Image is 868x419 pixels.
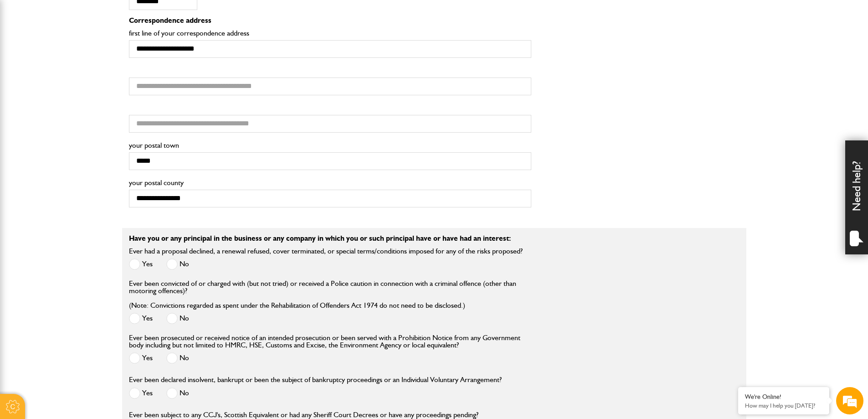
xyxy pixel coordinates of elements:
label: No [166,259,189,270]
textarea: Type your message and hit 'Enter' [12,165,166,273]
label: No [166,352,189,364]
div: Minimize live chat window [149,5,171,26]
input: Enter your last name [12,84,166,104]
div: We're Online! [745,393,822,401]
label: Ever been subject to any CCJ's, Scottish Equivalent or had any Sheriff Court Decrees or have any ... [129,411,478,419]
label: No [166,388,189,399]
p: Have you or any principal in the business or any company in which you or such principal have or h... [129,235,740,242]
label: Yes [129,352,153,364]
input: Enter your email address [12,111,166,131]
img: d_20077148190_company_1631870298795_20077148190 [15,51,38,63]
p: How may I help you today? [745,402,822,409]
label: No [166,313,189,324]
label: Ever been prosecuted or received notice of an intended prosecution or been served with a Prohibit... [129,334,531,349]
label: Yes [129,313,153,324]
label: your postal county [129,179,531,186]
div: Need help? [845,140,868,254]
label: Yes [129,259,153,270]
div: Chat with us now [47,51,153,63]
label: Ever had a proposal declined, a renewal refused, cover terminated, or special terms/conditions im... [129,248,523,255]
label: first line of your correspondence address [129,30,531,37]
label: Ever been declared insolvent, bankrupt or been the subject of bankruptcy proceedings or an Indivi... [129,376,502,383]
p: Correspondence address [129,17,531,24]
label: your postal town [129,142,531,149]
label: Yes [129,388,153,399]
em: Start Chat [124,281,165,293]
input: Enter your phone number [12,138,166,158]
label: Ever been convicted of or charged with (but not tried) or received a Police caution in connection... [129,280,531,309]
